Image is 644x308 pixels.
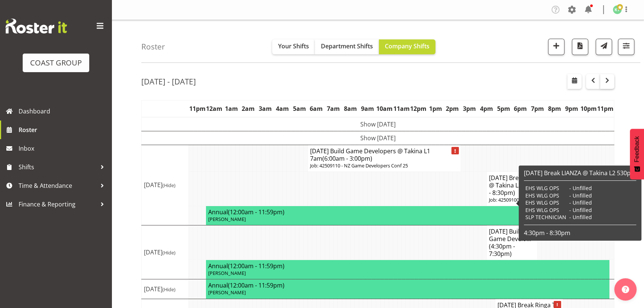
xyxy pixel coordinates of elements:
[512,100,529,117] th: 6pm
[529,100,546,117] th: 7pm
[228,281,284,289] span: (12:00am - 11:59pm)
[142,117,614,131] td: Show [DATE]
[580,100,597,117] th: 10pm
[569,214,592,221] span: - Unfilled
[310,162,458,169] p: Job: 42509110 - NZ Game Developers Conf 25
[385,42,429,50] span: Company Shifts
[444,100,461,117] th: 2pm
[208,282,608,289] h4: Annual
[208,208,608,216] h4: Annual
[524,206,568,214] td: EHS WLG OPS
[489,196,552,203] p: Job: 42509100 - LIANZA 2025
[622,286,629,293] img: help-xxl-2.png
[30,57,82,68] div: COAST GROUP
[19,106,108,117] span: Dashboard
[206,100,223,117] th: 12am
[634,136,640,162] span: Feedback
[272,39,315,54] button: Your Shifts
[19,180,97,191] span: Time & Attendance
[274,100,291,117] th: 4am
[141,42,165,51] h4: Roster
[524,192,568,199] td: EHS WLG OPS
[189,100,206,117] th: 11pm
[524,199,568,206] td: EHS WLG OPS
[322,154,372,163] span: (6:00am - 3:00pm)
[162,182,176,189] span: (Hide)
[228,262,284,270] span: (12:00am - 11:59pm)
[495,100,512,117] th: 5pm
[342,100,359,117] th: 8am
[489,242,515,258] span: (4:30pm - 7:30pm)
[141,77,196,86] h2: [DATE] - [DATE]
[142,279,189,299] td: [DATE]
[563,100,580,117] th: 9pm
[393,100,410,117] th: 11am
[427,100,444,117] th: 1pm
[597,100,614,117] th: 11pm
[489,174,552,196] h4: [DATE] Break LIANZA @ Takina L2 ...
[569,199,592,206] span: - Unfilled
[208,289,246,296] span: [PERSON_NAME]
[569,192,592,199] span: - Unfilled
[321,42,373,50] span: Department Shifts
[569,206,592,214] span: - Unfilled
[569,185,592,192] span: - Unfilled
[379,39,435,54] button: Company Shifts
[19,124,108,135] span: Roster
[325,100,342,117] th: 7am
[162,286,176,293] span: (Hide)
[142,225,189,279] td: [DATE]
[208,216,246,222] span: [PERSON_NAME]
[489,228,535,257] h4: [DATE] Build Game Develo...
[524,214,568,221] td: SLP TECHNICIAN
[223,100,240,117] th: 1am
[308,100,325,117] th: 6am
[162,249,176,256] span: (Hide)
[278,42,309,50] span: Your Shifts
[376,100,393,117] th: 10am
[291,100,308,117] th: 5am
[548,39,564,55] button: Add a new shift
[461,100,478,117] th: 3pm
[6,19,67,33] img: Rosterit website logo
[524,169,636,177] h6: [DATE] Break LIANZA @ Takina L2 530pm
[524,229,636,237] p: 4:30pm - 8:30pm
[228,208,284,216] span: (12:00am - 11:59pm)
[546,100,563,117] th: 8pm
[142,145,189,225] td: [DATE]
[208,262,608,270] h4: Annual
[19,143,108,154] span: Inbox
[310,147,458,162] h4: [DATE] Build Game Developers @ Takina L1 7am
[524,185,568,192] td: EHS WLG OPS
[596,39,612,55] button: Send a list of all shifts for the selected filtered period to all rostered employees.
[142,131,614,145] td: Show [DATE]
[489,181,550,197] span: (4:30pm - 8:30pm)
[359,100,376,117] th: 9am
[257,100,274,117] th: 3am
[567,74,582,89] button: Select a specific date within the roster.
[19,161,97,173] span: Shifts
[208,270,246,276] span: [PERSON_NAME]
[618,39,634,55] button: Filter Shifts
[630,129,644,179] button: Feedback - Show survey
[572,39,588,55] button: Download a PDF of the roster according to the set date range.
[240,100,257,117] th: 2am
[478,100,495,117] th: 4pm
[613,5,622,14] img: kade-tiatia1141.jpg
[19,199,97,210] span: Finance & Reporting
[410,100,427,117] th: 12pm
[315,39,379,54] button: Department Shifts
